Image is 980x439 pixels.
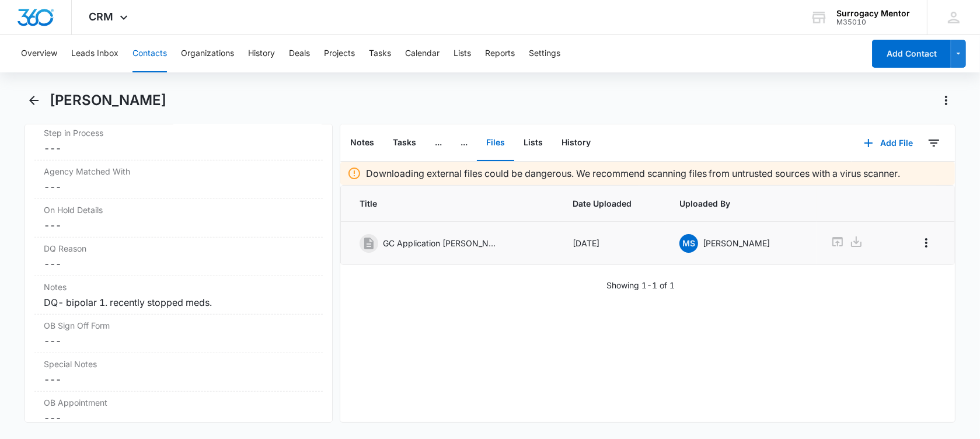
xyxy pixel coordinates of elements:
div: NotesDQ- bipolar 1. recently stopped meds. [34,276,323,315]
p: [PERSON_NAME] [703,237,770,249]
button: Settings [529,35,560,72]
p: Showing 1-1 of 1 [606,279,675,291]
button: Organizations [181,35,234,72]
label: Special Notes [44,358,313,370]
div: Step in Process--- [34,122,323,161]
span: Date Uploaded [573,197,651,210]
button: History [248,35,275,72]
div: On Hold Details--- [34,199,323,238]
label: On Hold Details [44,204,313,216]
dd: --- [44,218,313,232]
button: Filters [925,134,943,152]
button: Lists [454,35,471,72]
dd: --- [44,334,313,348]
dd: --- [44,372,313,386]
dd: --- [44,180,313,194]
span: MS [679,234,698,253]
p: Downloading external files could be dangerous. We recommend scanning files from untrusted sources... [366,166,901,180]
button: ... [426,125,451,161]
button: Actions [937,91,955,110]
div: OB Sign Off Form--- [34,315,323,353]
div: account name [836,9,910,18]
dd: --- [44,411,313,425]
span: Uploaded By [679,197,803,210]
button: Leads Inbox [71,35,118,72]
button: Overview [21,35,57,72]
label: Agency Matched With [44,165,313,177]
button: Overflow Menu [917,234,936,252]
div: DQ- bipolar 1. recently stopped meds. [44,295,313,309]
div: Agency Matched With--- [34,161,323,199]
span: Title [360,197,545,210]
button: Calendar [405,35,440,72]
div: OB Appointment--- [34,392,323,430]
button: Deals [289,35,310,72]
span: CRM [89,11,114,23]
dd: --- [44,141,313,155]
button: Add Contact [872,40,951,68]
button: Back [25,91,43,110]
button: Notes [341,125,383,161]
h1: [PERSON_NAME] [50,92,166,109]
button: Lists [514,125,552,161]
div: account id [836,18,910,26]
div: Special Notes--- [34,353,323,392]
button: Tasks [383,125,426,161]
label: OB Sign Off Form [44,319,313,332]
button: ... [451,125,477,161]
p: GC Application [PERSON_NAME].pdf [383,237,500,249]
label: Step in Process [44,127,313,139]
button: Files [477,125,514,161]
button: History [552,125,600,161]
button: Reports [485,35,515,72]
td: [DATE] [559,222,665,265]
label: Notes [44,281,313,293]
button: Add File [852,129,925,157]
label: OB Appointment [44,396,313,409]
button: Projects [324,35,355,72]
div: DQ Reason--- [34,238,323,276]
button: Contacts [132,35,167,72]
button: Tasks [369,35,391,72]
dd: --- [44,257,313,271]
label: DQ Reason [44,242,313,255]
